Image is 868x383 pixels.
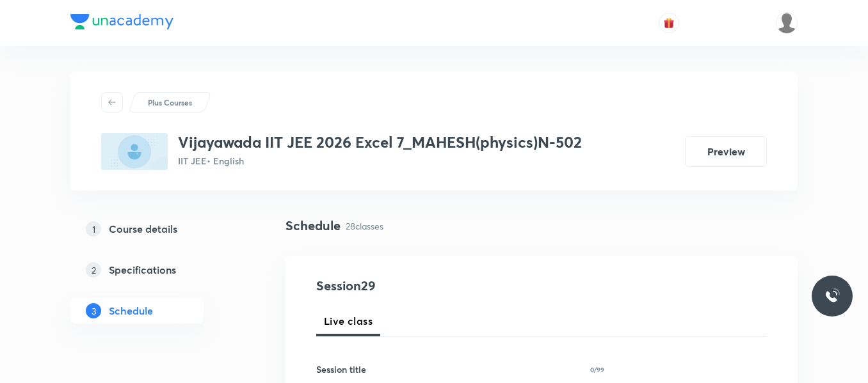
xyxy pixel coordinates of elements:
[324,313,373,329] span: Live class
[316,276,550,295] h4: Session 29
[663,17,675,29] img: avatar
[86,221,101,237] p: 1
[590,366,604,373] p: 0/99
[70,14,173,33] a: Company Logo
[316,363,366,376] h6: Session title
[109,303,153,318] h5: Schedule
[285,216,341,235] h4: Schedule
[70,257,245,283] a: 2Specifications
[109,262,176,277] h5: Specifications
[86,303,101,318] p: 3
[346,219,383,233] p: 28 classes
[685,136,767,167] button: Preview
[101,133,168,170] img: 48C47835-7695-4DE8-AD5F-D12938DC30F1_plus.png
[824,288,840,304] img: ttu
[70,216,245,242] a: 1Course details
[178,133,582,152] h3: Vijayawada IIT JEE 2026 Excel 7_MAHESH(physics)N-502
[86,262,101,277] p: 2
[148,97,192,108] p: Plus Courses
[178,154,582,168] p: IIT JEE • English
[109,221,177,237] h5: Course details
[776,12,798,34] img: Srikanth
[70,14,173,29] img: Company Logo
[659,13,679,33] button: avatar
